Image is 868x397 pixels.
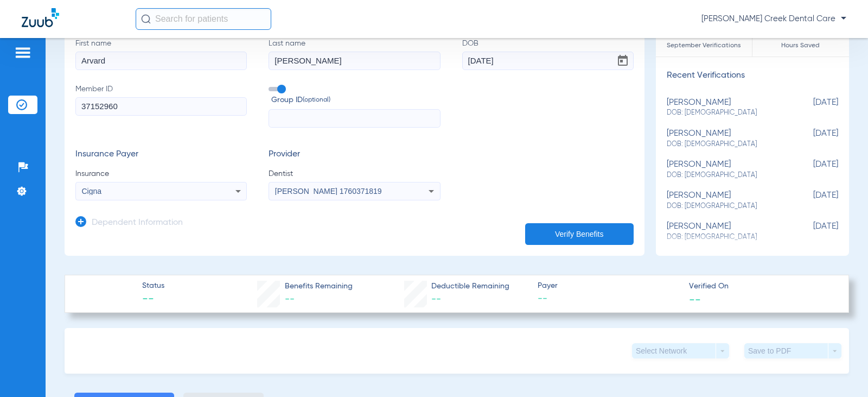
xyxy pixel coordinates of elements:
span: [DATE] [784,222,838,242]
span: -- [142,292,164,307]
input: Last name [269,52,440,70]
span: DOB: [DEMOGRAPHIC_DATA] [667,171,784,180]
span: Group ID [271,94,440,106]
span: Deductible Remaining [431,281,509,292]
input: DOBOpen calendar [462,52,634,70]
span: Insurance [75,168,247,179]
span: [DATE] [784,191,838,211]
img: Zuub Logo [22,8,59,27]
img: Search Icon [141,14,151,24]
label: Last name [269,38,440,70]
input: Search for patients [136,8,271,30]
input: First name [75,52,247,70]
div: [PERSON_NAME] [667,129,784,149]
button: Verify Benefits [525,223,634,245]
label: Member ID [75,84,247,128]
div: [PERSON_NAME] [667,222,784,242]
span: Status [142,280,164,292]
span: DOB: [DEMOGRAPHIC_DATA] [667,201,784,211]
h3: Provider [269,149,440,160]
input: Member ID [75,97,247,116]
h3: Insurance Payer [75,149,247,160]
span: Cigna [82,187,102,196]
span: [PERSON_NAME] 1760371819 [275,187,382,196]
span: Verified On [689,281,831,292]
span: DOB: [DEMOGRAPHIC_DATA] [667,232,784,242]
span: -- [689,293,701,305]
span: Dentist [269,168,440,179]
span: -- [538,292,680,306]
h3: Dependent Information [92,218,183,229]
span: Benefits Remaining [285,281,353,292]
div: [PERSON_NAME] [667,160,784,180]
div: [PERSON_NAME] [667,98,784,118]
label: DOB [462,38,634,70]
span: -- [431,294,441,304]
span: [PERSON_NAME] Creek Dental Care [701,14,846,24]
span: [DATE] [784,160,838,180]
span: Hours Saved [752,40,849,51]
span: -- [285,294,295,304]
small: (optional) [303,94,330,106]
img: hamburger-icon [14,46,31,59]
span: Payer [538,280,680,292]
span: September Verifications [656,40,752,51]
h3: Recent Verifications [656,71,849,81]
span: [DATE] [784,98,838,118]
button: Open calendar [612,50,634,72]
label: First name [75,38,247,70]
span: DOB: [DEMOGRAPHIC_DATA] [667,140,784,149]
span: DOB: [DEMOGRAPHIC_DATA] [667,108,784,118]
div: [PERSON_NAME] [667,191,784,211]
span: [DATE] [784,129,838,149]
